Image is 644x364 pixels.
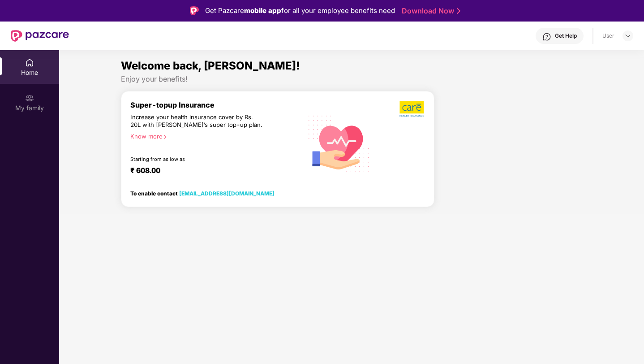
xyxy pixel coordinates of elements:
div: Get Pazcare for all your employee benefits need [205,5,395,16]
div: Super-topup Insurance [130,100,302,109]
span: Welcome back, [PERSON_NAME]! [121,59,300,72]
img: Stroke [457,6,460,16]
div: To enable contact [130,190,275,196]
a: [EMAIL_ADDRESS][DOMAIN_NAME] [179,190,275,197]
img: svg+xml;base64,PHN2ZyB3aWR0aD0iMjAiIGhlaWdodD0iMjAiIHZpZXdCb3g9IjAgMCAyMCAyMCIgZmlsbD0ibm9uZSIgeG... [25,94,34,103]
div: Starting from as low as [130,156,264,162]
img: svg+xml;base64,PHN2ZyBpZD0iSGVscC0zMngzMiIgeG1sbnM9Imh0dHA6Ly93d3cudzMub3JnLzIwMDAvc3ZnIiB3aWR0aD... [542,32,551,41]
img: svg+xml;base64,PHN2ZyB4bWxucz0iaHR0cDovL3d3dy53My5vcmcvMjAwMC9zdmciIHhtbG5zOnhsaW5rPSJodHRwOi8vd3... [302,105,376,180]
strong: mobile app [244,6,281,15]
span: right [163,134,167,139]
div: Get Help [555,32,577,39]
img: Logo [190,6,199,15]
div: Enjoy your benefits! [121,74,583,84]
div: User [602,32,614,39]
img: svg+xml;base64,PHN2ZyBpZD0iRHJvcGRvd24tMzJ4MzIiIHhtbG5zPSJodHRwOi8vd3d3LnczLm9yZy8yMDAwL3N2ZyIgd2... [624,32,631,39]
img: b5dec4f62d2307b9de63beb79f102df3.png [399,100,425,117]
img: New Pazcare Logo [11,30,69,42]
div: Know more [130,133,297,139]
div: ₹ 608.00 [130,166,293,177]
img: svg+xml;base64,PHN2ZyBpZD0iSG9tZSIgeG1sbnM9Imh0dHA6Ly93d3cudzMub3JnLzIwMDAvc3ZnIiB3aWR0aD0iMjAiIG... [25,58,34,67]
a: Download Now [402,6,458,16]
div: Increase your health insurance cover by Rs. 20L with [PERSON_NAME]’s super top-up plan. [130,113,264,129]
